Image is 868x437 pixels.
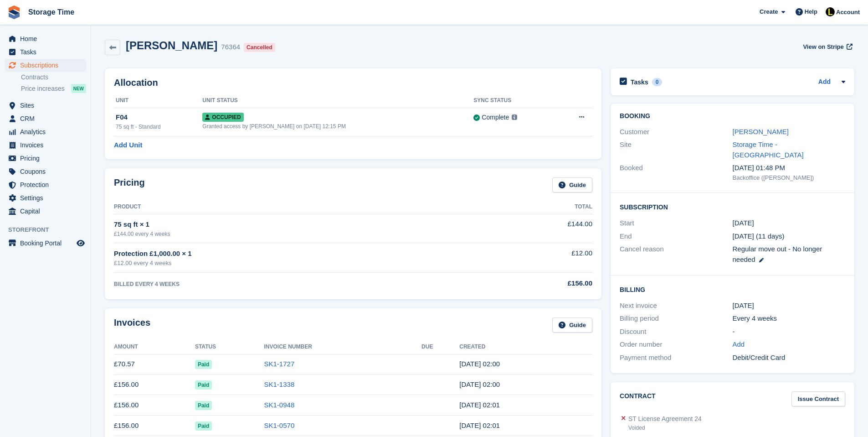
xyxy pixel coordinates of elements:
[202,113,243,122] span: Occupied
[114,230,477,238] div: £144.00 every 4 weeks
[5,165,86,178] a: menu
[264,360,295,368] a: SK1-1727
[620,140,732,160] div: Site
[8,225,91,234] span: Storefront
[20,125,75,138] span: Analytics
[20,237,75,250] span: Booking Portal
[195,340,264,354] th: Status
[264,380,295,388] a: SK1-1338
[20,152,75,165] span: Pricing
[114,140,142,151] a: Add Unit
[620,339,732,350] div: Order number
[631,78,648,86] h2: Tasks
[620,327,732,337] div: Discount
[114,249,477,259] div: Protection £1,000.00 × 1
[620,391,656,406] h2: Contract
[733,353,845,363] div: Debit/Credit Card
[5,112,86,125] a: menu
[71,84,86,93] div: NEW
[620,218,732,229] div: Start
[116,112,202,123] div: F04
[733,313,845,324] div: Every 4 weeks
[21,83,86,94] a: Price increases NEW
[459,340,592,354] th: Created
[114,354,195,375] td: £70.57
[202,122,473,130] div: Granted access by [PERSON_NAME] on [DATE] 12:15 PM
[5,32,86,45] a: menu
[803,42,843,52] span: View on Stripe
[477,214,592,243] td: £144.00
[733,140,804,159] a: Storage Time - [GEOGRAPHIC_DATA]
[733,301,845,311] div: [DATE]
[733,163,845,173] div: [DATE] 01:48 PM
[114,94,202,108] th: Unit
[20,112,75,125] span: CRM
[799,39,854,54] a: View on Stripe
[459,360,500,368] time: 2025-08-28 01:00:39 UTC
[21,73,86,82] a: Contracts
[652,78,663,86] div: 0
[459,380,500,388] time: 2025-07-31 01:00:27 UTC
[5,139,86,151] a: menu
[264,401,295,409] a: SK1-0948
[202,94,473,108] th: Unit Status
[620,163,732,182] div: Booked
[552,317,592,333] a: Guide
[114,200,477,214] th: Product
[114,280,477,288] div: BILLED EVERY 4 WEEKS
[733,245,822,263] span: Regular move out - No longer needed
[477,243,592,273] td: £12.00
[477,278,592,289] div: £156.00
[733,173,845,182] div: Backoffice ([PERSON_NAME])
[264,421,295,429] a: SK1-0570
[116,123,202,131] div: 75 sq ft - Standard
[195,421,212,431] span: Paid
[114,317,150,333] h2: Invoices
[20,205,75,218] span: Capital
[628,414,702,424] div: ST License Agreement 24
[482,113,509,122] div: Complete
[760,7,778,16] span: Create
[20,32,75,45] span: Home
[5,59,86,72] a: menu
[75,238,86,249] a: Preview store
[114,259,477,268] div: £12.00 every 4 weeks
[114,416,195,436] td: £156.00
[805,7,817,16] span: Help
[459,401,500,409] time: 2025-07-03 01:01:01 UTC
[20,59,75,72] span: Subscriptions
[733,339,745,350] a: Add
[818,77,831,88] a: Add
[5,237,86,250] a: menu
[791,391,845,406] a: Issue Contract
[421,340,459,354] th: Due
[459,421,500,429] time: 2025-06-05 01:01:00 UTC
[114,78,592,88] h2: Allocation
[733,327,845,337] div: -
[5,192,86,204] a: menu
[5,125,86,138] a: menu
[20,46,75,58] span: Tasks
[114,395,195,416] td: £156.00
[221,42,240,52] div: 76364
[20,178,75,191] span: Protection
[620,127,732,137] div: Customer
[195,360,212,369] span: Paid
[826,7,835,16] img: Laaibah Sarwar
[733,232,785,240] span: [DATE] (11 days)
[195,380,212,390] span: Paid
[620,231,732,242] div: End
[20,139,75,151] span: Invoices
[126,39,217,52] h2: [PERSON_NAME]
[21,84,65,93] span: Price increases
[5,152,86,165] a: menu
[628,424,702,432] div: Voided
[244,43,275,52] div: Cancelled
[733,218,754,229] time: 2025-03-13 01:00:00 UTC
[20,99,75,112] span: Sites
[114,219,477,230] div: 75 sq ft × 1
[620,202,845,211] h2: Subscription
[7,5,21,19] img: stora-icon-8386f47178a22dfd0bd8f6a31ec36ba5ce8667c1dd55bd0f319d3a0aa187defe.svg
[5,46,86,58] a: menu
[264,340,422,354] th: Invoice Number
